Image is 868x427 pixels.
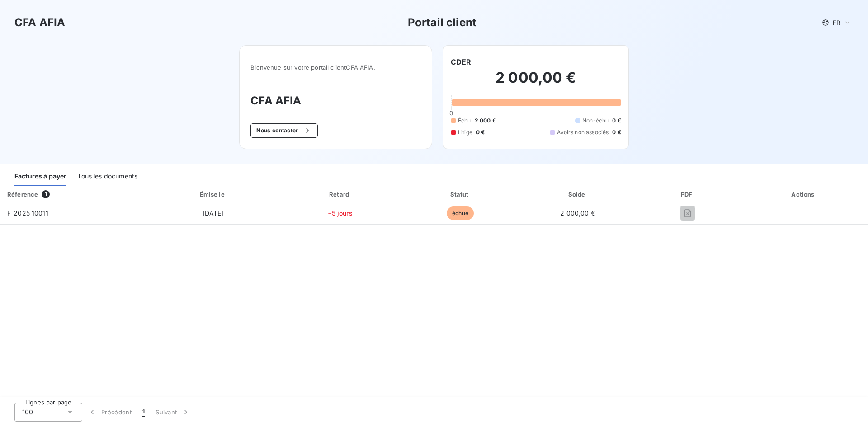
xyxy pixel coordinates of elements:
span: 1 [142,408,145,417]
div: PDF [637,190,738,199]
span: FR [833,19,840,26]
span: échue [447,206,474,220]
h2: 2 000,00 € [451,69,621,96]
div: Retard [281,190,399,199]
button: 1 [137,403,150,422]
h6: CDER [451,56,472,67]
span: 0 [449,109,453,117]
button: Suivant [150,403,196,422]
h3: CFA AFIA [14,14,65,31]
span: Bienvenue sur votre portail client CFA AFIA . [250,64,421,71]
div: Solde [521,190,633,199]
h3: CFA AFIA [250,93,421,109]
span: Non-échu [582,117,609,125]
button: Précédent [82,403,137,422]
span: +5 jours [328,209,353,217]
div: Tous les documents [77,167,137,186]
span: 0 € [612,117,621,125]
div: Émise le [149,190,278,199]
span: [DATE] [203,209,224,217]
h3: Portail client [408,14,476,31]
span: 0 € [612,128,621,136]
div: Statut [403,190,518,199]
span: Litige [458,128,472,136]
span: 2 000,00 € [560,209,595,217]
div: Factures à payer [14,167,66,186]
div: Référence [7,191,38,198]
span: 0 € [476,128,485,136]
span: Échu [458,117,471,125]
button: Nous contacter [250,123,317,138]
span: 1 [42,190,50,198]
span: 2 000 € [475,117,496,125]
span: Avoirs non associés [557,128,609,136]
div: Actions [741,190,866,199]
span: F_2025_10011 [7,209,48,217]
span: 100 [22,408,33,417]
